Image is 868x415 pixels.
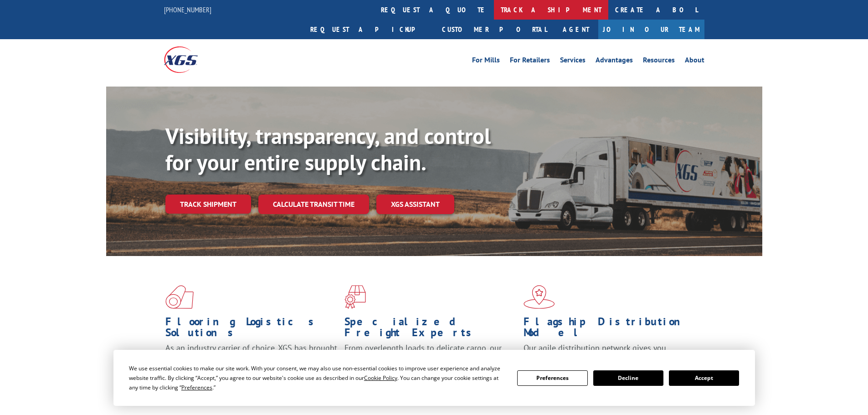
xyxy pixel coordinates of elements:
div: We use essential cookies to make our site work. With your consent, we may also use non-essential ... [129,364,506,392]
img: xgs-icon-flagship-distribution-model-red [524,285,555,309]
a: Join Our Team [598,20,704,39]
button: Decline [593,370,663,386]
a: Request a pickup [303,20,435,39]
img: xgs-icon-total-supply-chain-intelligence-red [165,285,194,309]
b: Visibility, transparency, and control for your entire supply chain. [165,122,491,176]
a: Agent [554,20,598,39]
h1: Specialized Freight Experts [344,316,517,343]
a: About [685,56,704,67]
a: Services [560,56,586,67]
a: Customer Portal [435,20,554,39]
span: Cookie Policy [364,374,397,382]
a: Track shipment [165,195,251,214]
p: From overlength loads to delicate cargo, our experienced staff knows the best way to move your fr... [344,343,517,383]
a: Calculate transit time [258,195,369,214]
a: [PHONE_NUMBER] [164,5,211,14]
a: For Retailers [510,56,550,67]
h1: Flagship Distribution Model [524,316,696,343]
span: As an industry carrier of choice, XGS has brought innovation and dedication to flooring logistics... [165,343,337,375]
a: Resources [643,56,675,67]
button: Accept [669,370,739,386]
span: Preferences [181,384,212,391]
a: Advantages [596,56,633,67]
a: XGS ASSISTANT [376,195,454,214]
span: Our agile distribution network gives you nationwide inventory management on demand. [524,343,691,364]
button: Preferences [517,370,587,386]
img: xgs-icon-focused-on-flooring-red [344,285,366,309]
a: For Mills [472,56,500,67]
div: Cookie Consent Prompt [113,350,755,406]
h1: Flooring Logistics Solutions [165,316,338,343]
